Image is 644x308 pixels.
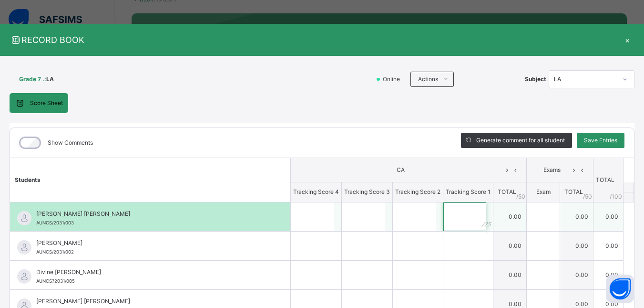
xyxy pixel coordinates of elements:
[17,240,31,255] img: default.svg
[418,75,438,84] span: Actions
[17,269,31,284] img: default.svg
[593,231,624,260] td: 0.00
[560,260,593,289] td: 0.00
[584,136,617,145] span: Save Entries
[10,33,620,46] span: RECORD BOOK
[36,210,269,218] span: [PERSON_NAME] [PERSON_NAME]
[36,297,269,306] span: [PERSON_NAME] [PERSON_NAME]
[493,231,527,260] td: 0.00
[593,260,624,289] td: 0.00
[36,249,74,255] span: AUNCS/2031/002
[298,166,503,174] span: CA
[493,202,527,231] td: 0.00
[498,188,516,195] span: TOTAL
[30,99,63,107] span: Score Sheet
[593,158,624,202] th: TOTAL
[606,275,634,303] button: Open asap
[36,220,74,225] span: AUNCS/2031/003
[620,33,634,46] div: ×
[36,278,75,284] span: AUNCS?2031/005
[554,75,617,84] div: LA
[446,188,491,195] span: Tracking Score 1
[610,192,622,201] span: /100
[560,202,593,231] td: 0.00
[19,75,46,84] span: Grade 7 . :
[382,75,406,84] span: Online
[36,268,269,276] span: Divine [PERSON_NAME]
[344,188,390,195] span: Tracking Score 3
[583,192,592,201] span: / 50
[476,136,565,145] span: Generate comment for all student
[48,138,93,147] label: Show Comments
[525,75,546,84] span: Subject
[560,231,593,260] td: 0.00
[46,75,54,84] span: LA
[534,166,570,174] span: Exams
[593,202,624,231] td: 0.00
[493,260,527,289] td: 0.00
[36,239,269,247] span: [PERSON_NAME]
[395,188,440,195] span: Tracking Score 2
[17,211,31,225] img: default.svg
[564,188,583,195] span: TOTAL
[516,192,525,201] span: / 50
[15,176,41,183] span: Students
[536,188,551,195] span: Exam
[293,188,339,195] span: Tracking Score 4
